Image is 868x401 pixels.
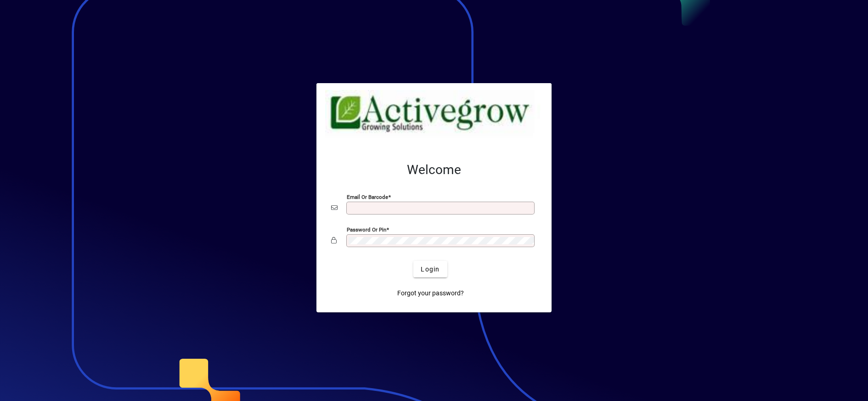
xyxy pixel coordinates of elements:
[421,265,440,274] span: Login
[331,162,537,178] h2: Welcome
[394,285,468,301] a: Forgot your password?
[413,261,447,277] button: Login
[397,288,464,298] span: Forgot your password?
[347,226,386,233] mat-label: Password or Pin
[347,194,388,200] mat-label: Email or Barcode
